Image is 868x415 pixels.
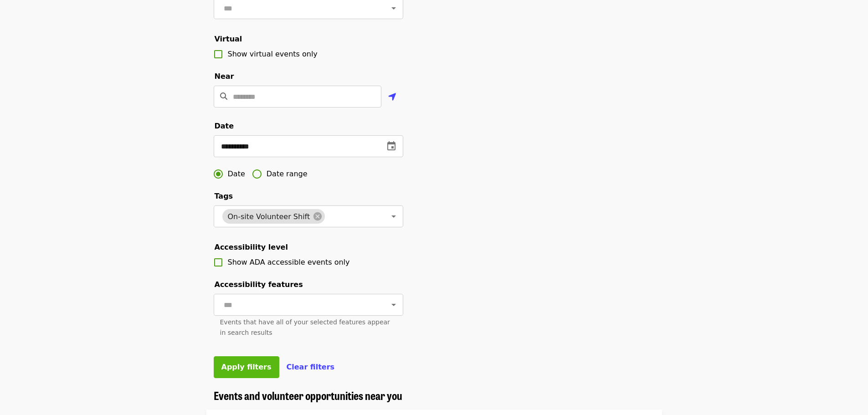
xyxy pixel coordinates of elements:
[267,169,308,179] span: Date range
[220,318,390,336] span: Events that have all of your selected features appear in search results
[380,135,402,157] button: change date
[387,210,400,223] button: Open
[228,50,318,58] span: Show virtual events only
[222,212,316,221] span: On-site Volunteer Shift
[222,209,325,224] div: On-site Volunteer Shift
[221,363,272,371] span: Apply filters
[215,35,242,43] span: Virtual
[287,362,335,373] button: Clear filters
[215,280,303,289] span: Accessibility features
[381,87,403,108] button: Use my location
[215,72,234,81] span: Near
[388,92,396,102] i: location-arrow icon
[215,122,234,130] span: Date
[215,192,233,200] span: Tags
[220,92,227,101] i: search icon
[287,363,335,371] span: Clear filters
[214,387,402,403] span: Events and volunteer opportunities near you
[215,243,288,251] span: Accessibility level
[214,356,279,378] button: Apply filters
[387,298,400,311] button: Open
[228,258,350,266] span: Show ADA accessible events only
[387,2,400,15] button: Open
[228,169,245,179] span: Date
[233,86,381,108] input: Location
